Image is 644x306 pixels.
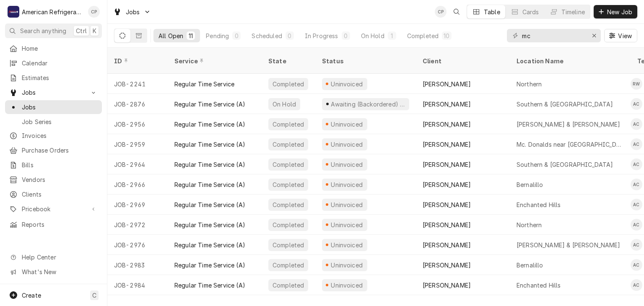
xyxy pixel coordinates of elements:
[5,202,102,216] a: Go to Pricebook
[22,103,98,112] span: Jobs
[206,31,229,40] div: Pending
[22,220,98,229] span: Reports
[330,200,364,209] div: Uninvoiced
[174,261,245,270] div: Regular Time Service (A)
[631,118,642,130] div: AC
[22,44,98,53] span: Home
[631,279,642,291] div: AC
[5,143,102,157] a: Purchase Orders
[5,218,102,231] a: Reports
[5,115,102,129] a: Job Series
[435,6,447,18] div: CP
[631,78,642,90] div: Richard Wirick's Avatar
[423,57,501,65] div: Client
[605,8,634,16] span: New Job
[272,160,305,169] div: Completed
[22,73,98,82] span: Estimates
[5,23,102,38] button: Search anythingCtrlK
[174,160,245,169] div: Regular Time Service (A)
[604,29,637,42] button: View
[272,220,305,229] div: Completed
[174,180,245,189] div: Regular Time Service (A)
[158,31,183,40] div: All Open
[22,59,98,67] span: Calendar
[390,31,395,40] div: 1
[5,100,102,114] a: Jobs
[330,180,364,189] div: Uninvoiced
[517,241,621,249] div: [PERSON_NAME] & [PERSON_NAME]
[5,129,102,143] a: Invoices
[631,199,642,210] div: Alvaro Cuenca's Avatar
[631,138,642,150] div: Alvaro Cuenca's Avatar
[5,250,102,264] a: Go to Help Center
[272,80,305,88] div: Completed
[322,57,408,65] div: Status
[22,267,97,276] span: What's New
[631,98,642,110] div: AC
[423,241,471,249] div: [PERSON_NAME]
[330,241,364,249] div: Uninvoiced
[631,259,642,271] div: Alvaro Cuenca's Avatar
[107,134,168,154] div: JOB-2959
[22,8,83,16] div: American Refrigeration LLC
[522,29,585,42] input: Keyword search
[5,71,102,85] a: Estimates
[517,200,561,209] div: Enchanted Hills
[174,120,245,129] div: Regular Time Service (A)
[517,80,542,88] div: Northern
[522,8,539,16] div: Cards
[5,86,102,99] a: Go to Jobs
[22,161,98,169] span: Bills
[330,80,364,88] div: Uninvoiced
[423,220,471,229] div: [PERSON_NAME]
[88,6,100,18] div: Cordel Pyle's Avatar
[517,140,624,149] div: Mc. Donalds near [GEOGRAPHIC_DATA]
[423,100,471,109] div: [PERSON_NAME]
[517,261,543,270] div: Bernalillo
[631,219,642,231] div: AC
[5,41,102,55] a: Home
[631,158,642,170] div: Alvaro Cuenca's Avatar
[631,199,642,210] div: AC
[594,5,637,18] button: New Job
[174,281,245,290] div: Regular Time Service (A)
[272,120,305,129] div: Completed
[305,31,338,40] div: In Progress
[174,80,234,88] div: Regular Time Service
[631,78,642,90] div: RW
[272,261,305,270] div: Completed
[517,120,621,129] div: [PERSON_NAME] & [PERSON_NAME]
[330,160,364,169] div: Uninvoiced
[631,279,642,291] div: Alvaro Cuenca's Avatar
[107,74,168,94] div: JOB-2241
[631,138,642,150] div: AC
[174,200,245,209] div: Regular Time Service (A)
[517,160,613,169] div: Southern & [GEOGRAPHIC_DATA]
[22,292,41,299] span: Create
[107,235,168,255] div: JOB-2976
[517,180,543,189] div: Bernalillo
[517,100,613,109] div: Southern & [GEOGRAPHIC_DATA]
[107,174,168,194] div: JOB-2966
[631,239,642,251] div: Alvaro Cuenca's Avatar
[22,88,85,97] span: Jobs
[8,6,19,18] div: American Refrigeration LLC's Avatar
[272,180,305,189] div: Completed
[484,8,500,16] div: Table
[330,220,364,229] div: Uninvoiced
[330,140,364,149] div: Uninvoiced
[5,56,102,70] a: Calendar
[272,100,297,109] div: On Hold
[174,57,253,65] div: Service
[88,6,100,18] div: CP
[92,291,96,300] span: C
[423,261,471,270] div: [PERSON_NAME]
[5,265,102,279] a: Go to What's New
[517,281,561,290] div: Enchanted Hills
[272,200,305,209] div: Completed
[330,100,406,109] div: Awaiting (Backordered) Parts
[107,215,168,235] div: JOB-2972
[330,281,364,290] div: Uninvoiced
[517,57,622,65] div: Location Name
[268,57,309,65] div: State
